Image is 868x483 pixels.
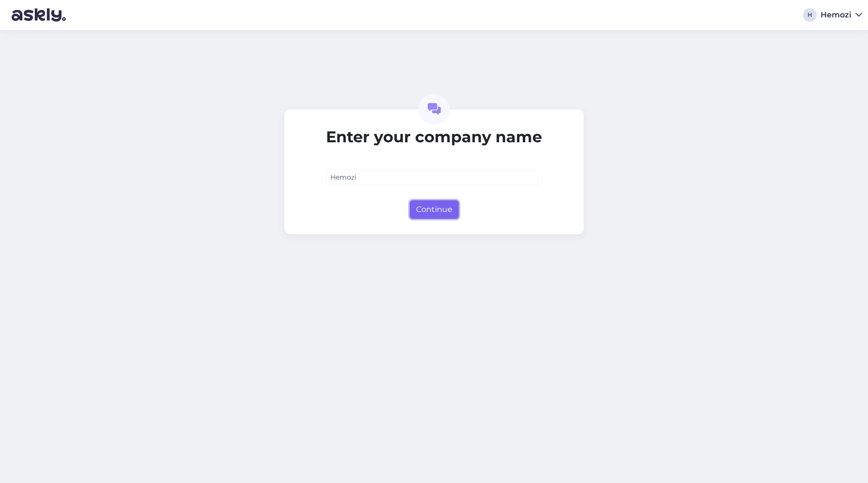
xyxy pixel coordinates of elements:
div: H [803,8,817,22]
h2: Enter your company name [326,128,542,146]
button: Continue [410,200,459,219]
a: Hemozi [821,11,862,19]
div: Hemozi [821,11,852,19]
input: ABC Corporation [326,170,542,185]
